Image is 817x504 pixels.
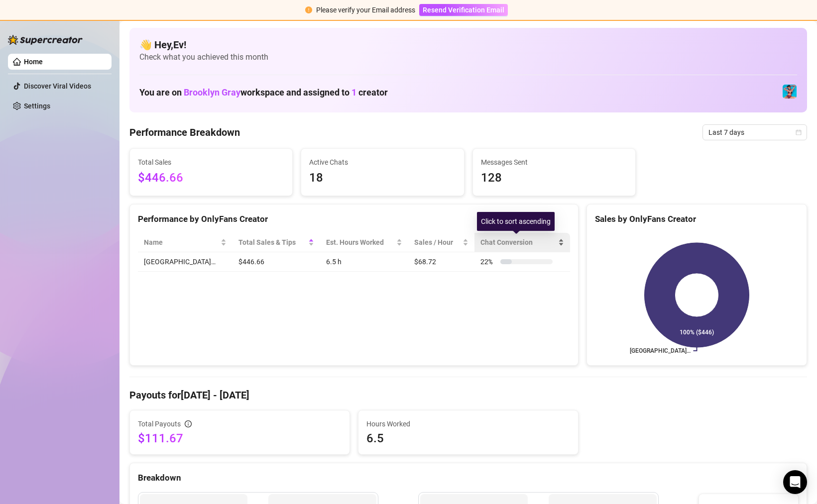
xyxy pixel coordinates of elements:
span: exclamation-circle [305,6,312,13]
img: logo-BBDzfeDw.svg [8,35,83,45]
span: info-circle [185,420,192,427]
div: Click to sort ascending [477,212,555,231]
td: [GEOGRAPHIC_DATA]… [138,252,233,272]
div: Breakdown [138,471,799,485]
span: $111.67 [138,430,342,446]
a: Home [24,58,43,66]
div: Open Intercom Messenger [783,470,807,494]
span: Active Chats [309,157,456,168]
span: $446.66 [138,169,284,188]
span: calendar [796,129,802,135]
span: Check what you achieved this month [139,52,797,63]
span: Messages Sent [481,157,627,168]
span: Total Sales & Tips [238,237,306,248]
span: 128 [481,169,627,188]
div: Est. Hours Worked [326,237,394,248]
th: Name [138,233,233,252]
a: Discover Viral Videos [24,82,91,90]
span: 1 [351,87,356,98]
td: $446.66 [233,252,320,272]
span: Name [144,237,219,248]
span: 22 % [480,256,496,267]
span: Brooklyn Gray [184,87,240,98]
div: Please verify your Email address [316,4,415,15]
span: 18 [309,169,456,188]
span: 6.5 [366,430,570,446]
th: Chat Conversion [474,233,570,252]
img: Brooklyn [783,85,797,99]
text: [GEOGRAPHIC_DATA]… [630,347,691,354]
h4: Payouts for [DATE] - [DATE] [129,388,807,402]
span: Total Sales [138,157,284,168]
span: Resend Verification Email [423,6,504,14]
h4: 👋 Hey, Ev ! [139,38,797,52]
a: Settings [24,102,50,110]
th: Total Sales & Tips [233,233,320,252]
h1: You are on workspace and assigned to creator [139,87,388,98]
span: Hours Worked [366,418,570,429]
div: Sales by OnlyFans Creator [595,212,799,226]
button: Resend Verification Email [419,4,508,16]
div: Performance by OnlyFans Creator [138,212,570,226]
span: Sales / Hour [414,237,461,248]
span: Chat Conversion [480,237,556,248]
span: Total Payouts [138,418,181,429]
td: 6.5 h [320,252,408,272]
th: Sales / Hour [408,233,475,252]
span: Last 7 days [708,125,801,140]
td: $68.72 [408,252,475,272]
h4: Performance Breakdown [129,125,240,139]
